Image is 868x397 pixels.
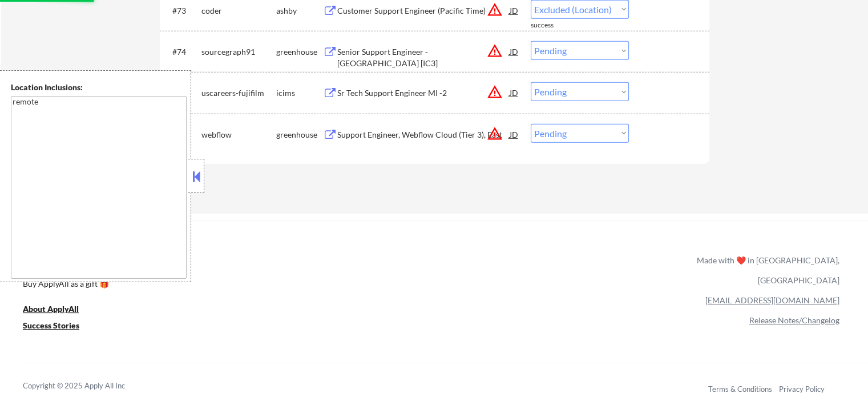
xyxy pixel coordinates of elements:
div: JD [508,124,520,145]
div: Senior Support Engineer - [GEOGRAPHIC_DATA] [IC3] [337,46,510,69]
button: warning_amber [487,126,503,142]
div: JD [508,41,520,62]
div: JD [508,82,520,103]
a: Buy ApplyAll as a gift 🎁 [23,278,137,292]
div: #73 [172,5,192,17]
div: Sr Tech Support Engineer MI -2 [337,87,510,99]
button: warning_amber [487,84,503,100]
div: Made with ❤️ in [GEOGRAPHIC_DATA], [GEOGRAPHIC_DATA] [692,250,839,290]
div: ashby [276,5,323,17]
div: icims [276,87,323,99]
u: Success Stories [23,320,79,330]
a: Terms & Conditions [708,384,772,394]
div: Customer Support Engineer (Pacific Time) [337,5,510,17]
a: Success Stories [23,320,95,334]
button: warning_amber [487,2,503,18]
div: Copyright © 2025 Apply All Inc [23,380,154,392]
a: About ApplyAll [23,303,95,318]
div: uscareers-fujifilm [201,87,276,99]
div: Support Engineer, Webflow Cloud (Tier 3), East [337,129,510,141]
div: Location Inclusions: [11,82,187,93]
a: Privacy Policy [779,384,825,394]
div: greenhouse [276,129,323,141]
div: webflow [201,129,276,141]
div: success [531,21,576,30]
div: coder [201,5,276,17]
div: sourcegraph91 [201,46,276,58]
u: About ApplyAll [23,304,79,314]
a: [EMAIL_ADDRESS][DOMAIN_NAME] [705,295,839,305]
div: Buy ApplyAll as a gift 🎁 [23,280,137,288]
button: warning_amber [487,43,503,59]
div: #74 [172,46,192,58]
div: greenhouse [276,46,323,58]
a: Refer & earn free applications 👯‍♀️ [23,266,458,278]
a: Release Notes/Changelog [749,315,839,325]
